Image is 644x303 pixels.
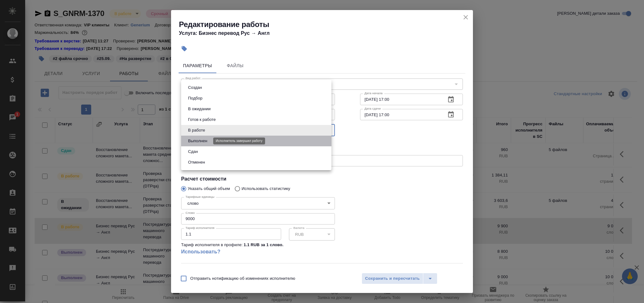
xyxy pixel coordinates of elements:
button: Сдан [186,148,200,155]
button: В работе [186,127,207,134]
button: Подбор [186,95,204,102]
button: Готов к работе [186,116,218,123]
button: Выполнен [186,138,209,144]
button: Отменен [186,159,207,166]
button: Создан [186,84,204,91]
button: В ожидании [186,106,213,112]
